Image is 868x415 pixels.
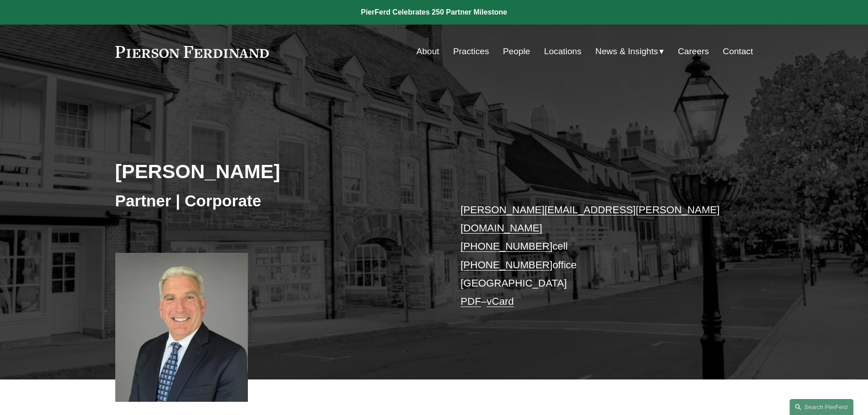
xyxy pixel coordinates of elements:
a: [PERSON_NAME][EMAIL_ADDRESS][PERSON_NAME][DOMAIN_NAME] [461,204,720,234]
a: Practices [453,43,489,60]
a: About [416,43,439,60]
h2: [PERSON_NAME] [115,159,434,183]
p: cell office [GEOGRAPHIC_DATA] – [461,201,726,311]
a: vCard [487,296,514,307]
span: News & Insights [596,44,658,60]
a: folder dropdown [596,43,664,60]
a: [PHONE_NUMBER] [461,241,553,252]
a: Careers [678,43,709,60]
a: People [503,43,530,60]
a: Search this site [790,399,853,415]
a: Contact [723,43,753,60]
h3: Partner | Corporate [115,191,434,211]
a: [PHONE_NUMBER] [461,259,553,271]
a: PDF [461,296,481,307]
a: Locations [544,43,581,60]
